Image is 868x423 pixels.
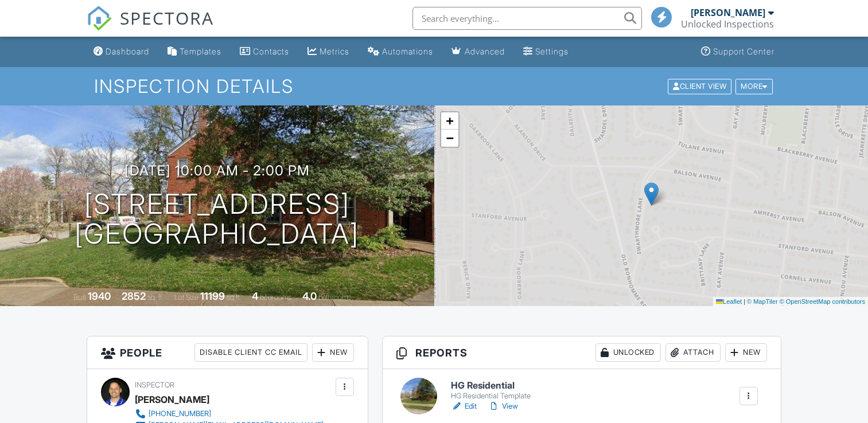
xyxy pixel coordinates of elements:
[302,290,317,302] div: 4.0
[780,298,865,305] a: © OpenStreetMap contributors
[227,293,241,301] span: sq.ft.
[94,76,774,96] h1: Inspection Details
[747,298,778,305] a: © MapTiler
[147,293,164,301] span: sq. ft.
[488,401,518,412] a: View
[446,131,453,145] span: −
[691,7,765,18] div: [PERSON_NAME]
[174,293,198,301] span: Lot Size
[87,6,112,31] img: The Best Home Inspection Software - Spectora
[519,41,573,62] a: Settings
[412,7,642,30] input: Search everything...
[451,401,477,412] a: Edit
[535,46,569,56] div: Settings
[194,343,308,362] div: Disable Client CC Email
[87,15,214,40] a: SPECTORA
[163,41,226,62] a: Templates
[135,408,324,420] a: [PHONE_NUMBER]
[446,113,453,128] span: +
[667,81,734,90] a: Client View
[451,391,531,401] div: HG Residential Template
[149,409,211,418] div: [PHONE_NUMBER]
[87,336,367,369] h3: People
[200,290,225,302] div: 11199
[451,381,531,401] a: HG Residential HG Residential Template
[180,46,221,56] div: Templates
[260,293,291,301] span: bedrooms
[120,6,214,30] span: SPECTORA
[363,41,438,62] a: Automations (Basic)
[124,163,310,178] h3: [DATE] 10:00 am - 2:00 pm
[644,182,659,206] img: Marker
[253,46,289,56] div: Contacts
[595,343,661,362] div: Unlocked
[383,336,781,369] h3: Reports
[665,343,721,362] div: Attach
[318,293,351,301] span: bathrooms
[447,41,509,62] a: Advanced
[382,46,433,56] div: Automations
[135,391,209,408] div: [PERSON_NAME]
[135,381,174,389] span: Inspector
[744,298,745,305] span: |
[88,290,111,302] div: 1940
[89,41,154,62] a: Dashboard
[252,290,258,302] div: 4
[713,46,774,56] div: Support Center
[735,79,773,94] div: More
[451,381,531,391] h6: HG Residential
[122,290,146,302] div: 2852
[696,41,779,62] a: Support Center
[441,112,458,130] a: Zoom in
[725,343,767,362] div: New
[320,46,349,56] div: Metrics
[441,130,458,147] a: Zoom out
[465,46,505,56] div: Advanced
[106,46,149,56] div: Dashboard
[235,41,294,62] a: Contacts
[716,298,742,305] a: Leaflet
[668,79,731,94] div: Client View
[73,293,86,301] span: Built
[303,41,354,62] a: Metrics
[75,189,359,250] h1: [STREET_ADDRESS] [GEOGRAPHIC_DATA]
[312,343,354,362] div: New
[681,18,774,30] div: Unlocked Inspections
